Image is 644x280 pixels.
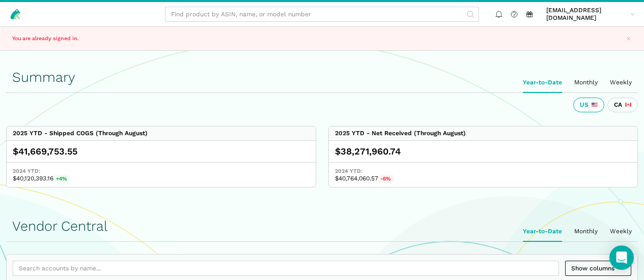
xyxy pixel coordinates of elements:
a: Show columns [565,261,631,276]
ui-tab: Monthly [568,73,604,92]
span: 2024 YTD: [13,167,310,175]
ui-tab: Weekly [604,222,638,241]
span: Show columns [571,264,625,273]
span: US [580,101,589,109]
img: 243-canada-6dcbff6b5ddfbc3d576af9e026b5d206327223395eaa30c1e22b34077c083801.svg [625,102,631,108]
span: +4% [53,175,69,182]
ui-tab: Weekly [604,73,638,92]
button: Close [624,33,634,44]
a: [EMAIL_ADDRESS][DOMAIN_NAME] [543,5,638,23]
span: $40,120,393.16 [13,175,310,182]
p: You are already signed in. [12,35,244,43]
div: $41,669,753.55 [13,145,310,158]
div: Open Intercom Messenger [609,245,634,270]
span: CA [614,101,622,109]
ui-tab: Year-to-Date [517,222,568,241]
ui-tab: Monthly [568,222,604,241]
div: $38,271,960.74 [335,145,632,158]
span: 2024 YTD: [335,167,632,175]
input: Search accounts by name... [13,261,559,276]
div: 2025 YTD - Net Received (Through August) [335,130,466,137]
input: Find product by ASIN, name, or model number [165,7,479,22]
span: [EMAIL_ADDRESS][DOMAIN_NAME] [546,7,627,22]
h1: Vendor Central [12,219,632,234]
div: 2025 YTD - Shipped COGS (Through August) [13,130,148,137]
span: $40,764,060.57 [335,175,632,182]
img: 226-united-states-3a775d967d35a21fe9d819e24afa6dfbf763e8f1ec2e2b5a04af89618ae55acb.svg [592,102,598,108]
span: -6% [378,175,394,182]
h1: Summary [12,70,632,85]
ui-tab: Year-to-Date [517,73,568,92]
